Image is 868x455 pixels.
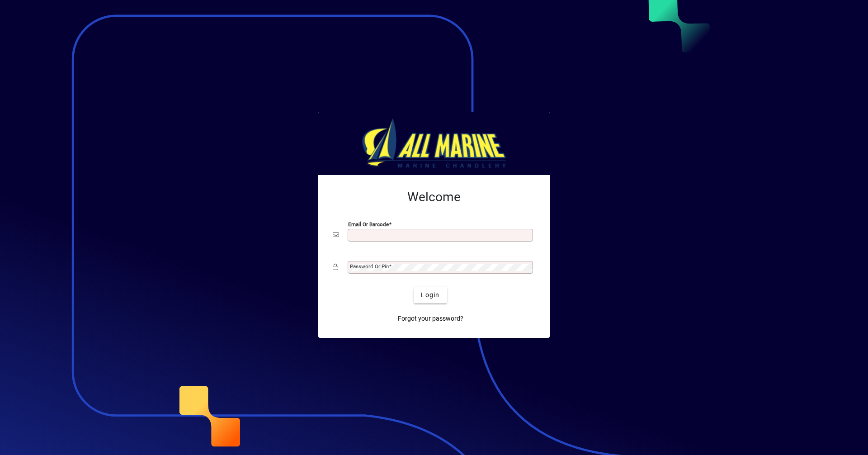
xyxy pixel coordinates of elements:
[394,311,467,327] a: Forgot your password?
[421,290,439,300] span: Login
[348,221,389,227] mat-label: Email or Barcode
[398,314,463,323] span: Forgot your password?
[350,263,389,270] mat-label: Password or Pin
[333,190,535,205] h2: Welcome
[414,287,447,303] button: Login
